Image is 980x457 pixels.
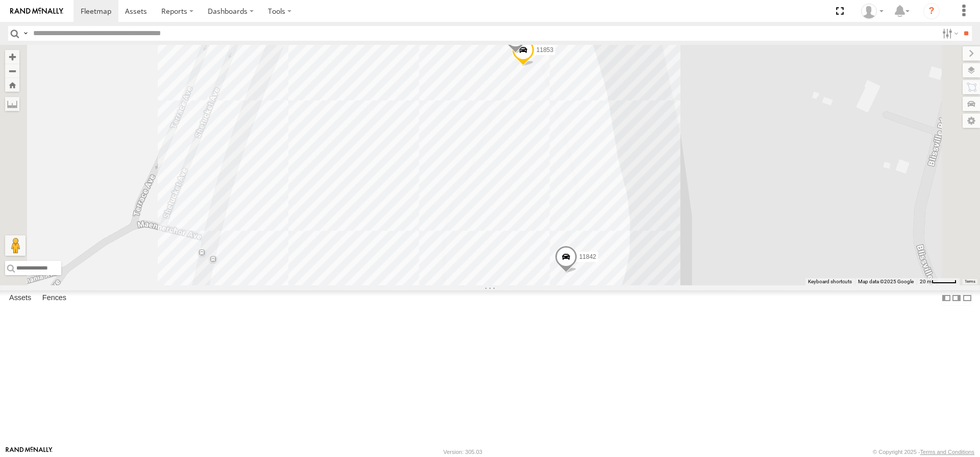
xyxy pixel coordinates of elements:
label: Search Filter Options [938,26,960,41]
button: Keyboard shortcuts [808,278,852,285]
label: Hide Summary Table [962,290,972,305]
button: Zoom out [5,64,19,78]
div: Version: 305.03 [444,449,482,455]
label: Dock Summary Table to the Left [941,290,951,305]
label: Dock Summary Table to the Right [951,290,962,305]
img: rand-logo.svg [10,8,63,15]
a: Visit our Website [6,447,53,457]
span: 11842 [579,253,596,260]
label: Fences [37,291,71,305]
i: ? [923,3,940,19]
label: Map Settings [963,114,980,128]
span: 11853 [536,46,553,53]
a: Terms and Conditions [920,449,974,455]
label: Measure [5,97,19,111]
a: Terms [965,280,975,284]
button: Zoom in [5,50,19,64]
button: Map Scale: 20 m per 45 pixels [917,278,960,285]
span: Map data ©2025 Google [858,279,914,284]
span: 20 m [920,279,932,284]
div: Thomas Ward [857,4,887,19]
button: Drag Pegman onto the map to open Street View [5,235,26,256]
div: © Copyright 2025 - [873,449,974,455]
label: Assets [4,291,36,305]
button: Zoom Home [5,78,19,92]
label: Search Query [21,26,30,41]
